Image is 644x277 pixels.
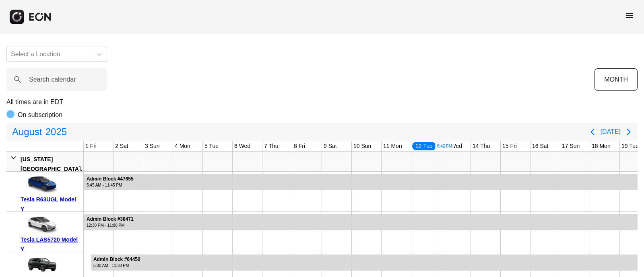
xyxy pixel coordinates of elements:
div: 3 Sun [143,141,161,151]
button: August2025 [7,124,72,140]
div: Admin Block #64450 [93,256,140,263]
div: 10 Sun [352,141,373,151]
img: car [21,215,61,235]
p: All times are in EDT [6,97,638,107]
div: Tesla R63UGL Model Y [21,195,80,214]
div: 4 Mon [173,141,192,151]
div: Admin Block #38471 [87,216,134,222]
div: 9 Sat [322,141,339,151]
div: 13 Wed [441,141,464,151]
div: Tesla LAS5720 Model Y [21,235,80,254]
img: car [21,255,61,275]
label: Search calendar [29,75,76,84]
div: 5 Tue [203,141,220,151]
div: 7 Thu [262,141,280,151]
div: 18 Mon [590,141,612,151]
div: 5:30 AM - 11:30 PM [93,263,140,269]
div: 12:30 PM - 11:00 PM [87,222,134,228]
div: 8 Fri [292,141,307,151]
div: 6 Wed [233,141,252,151]
button: Previous page [584,124,601,140]
div: 15 Fri [501,141,518,151]
button: MONTH [594,68,638,91]
div: 17 Sun [560,141,581,151]
p: On subscription [18,110,62,120]
span: menu [625,11,634,21]
div: 11 Mon [382,141,404,151]
div: 1 Fri [84,141,98,151]
div: 16 Sat [530,141,550,151]
div: 19 Tue [620,141,640,151]
div: Admin Block #47655 [87,176,134,182]
div: [US_STATE][GEOGRAPHIC_DATA], [GEOGRAPHIC_DATA] [21,154,82,183]
button: [DATE] [601,125,621,139]
span: August [10,124,44,140]
div: 2 Sat [114,141,130,151]
button: Next page [621,124,637,140]
span: 2025 [44,124,68,140]
div: 5:45 AM - 11:45 PM [87,182,134,188]
img: car [21,174,61,195]
div: 12 Tue [411,141,437,151]
div: 14 Thu [471,141,491,151]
